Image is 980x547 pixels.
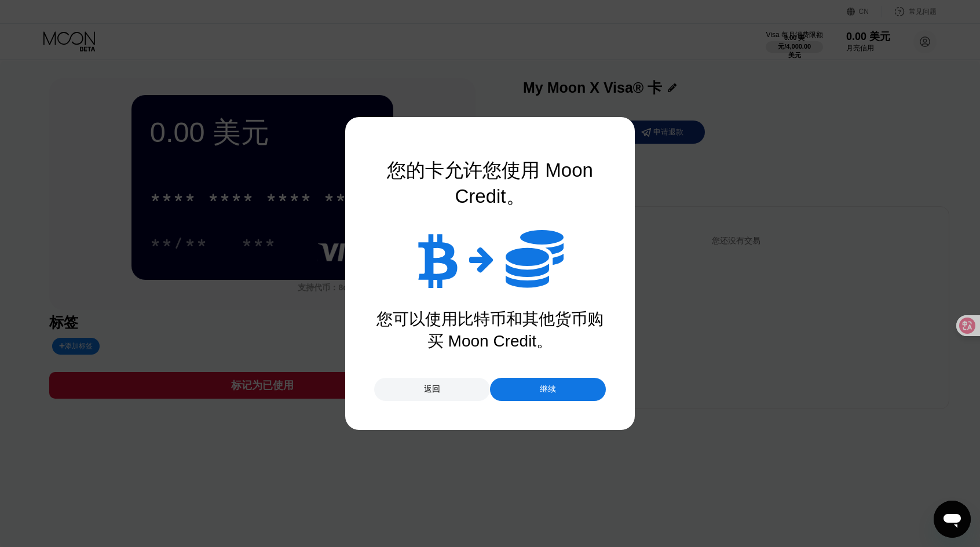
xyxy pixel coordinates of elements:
div: 继续 [490,378,606,401]
div:  [506,227,564,291]
div: 您可以使用比特币和其他货币购买 Moon Credit。 [374,308,606,352]
div:  [416,230,458,288]
div: 返回 [374,378,490,401]
div: 继续 [540,384,556,395]
iframe: 启动消息传送窗口的按钮 [934,501,971,538]
div: 返回 [424,384,440,395]
div:  [469,245,494,273]
div: 您的卡允许您使用 Moon Credit。 [374,158,606,210]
